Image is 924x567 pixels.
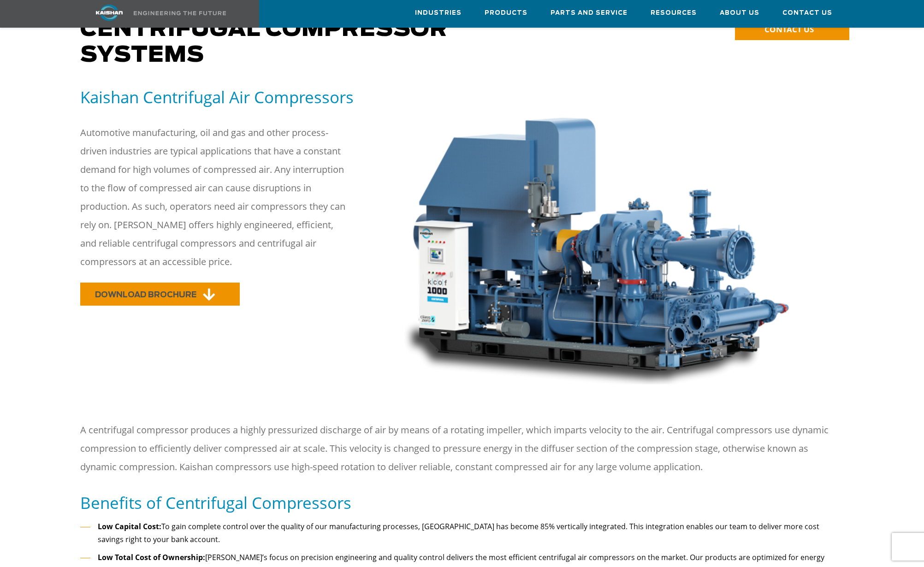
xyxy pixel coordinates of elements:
[98,521,161,532] strong: Low Capital Cost:
[80,87,379,107] h5: Kaishan Centrifugal Air Compressors
[98,552,205,562] strong: Low Total Cost of Ownership:
[390,87,799,393] img: Untitled-2
[95,291,196,299] span: DOWNLOAD BROCHURE
[485,0,527,25] a: Products
[80,124,348,271] p: Automotive manufacturing, oil and gas and other process-driven industries are typical application...
[80,421,844,476] p: A centrifugal compressor produces a highly pressurized discharge of air by means of a rotating im...
[134,11,226,15] img: Engineering the future
[782,8,832,18] span: Contact Us
[80,520,844,546] li: To gain complete control over the quality of our manufacturing processes, [GEOGRAPHIC_DATA] has b...
[651,8,697,18] span: Resources
[720,0,759,25] a: About Us
[80,283,240,306] a: DOWNLOAD BROCHURE
[485,8,527,18] span: Products
[782,0,832,25] a: Contact Us
[415,0,462,25] a: Industries
[764,24,814,35] span: CONTACT US
[551,8,628,18] span: Parts and Service
[651,0,697,25] a: Resources
[551,0,628,25] a: Parts and Service
[735,19,849,40] a: CONTACT US
[720,8,759,18] span: About Us
[80,492,844,513] h5: Benefits of Centrifugal Compressors
[75,5,144,21] img: kaishan logo
[415,8,462,18] span: Industries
